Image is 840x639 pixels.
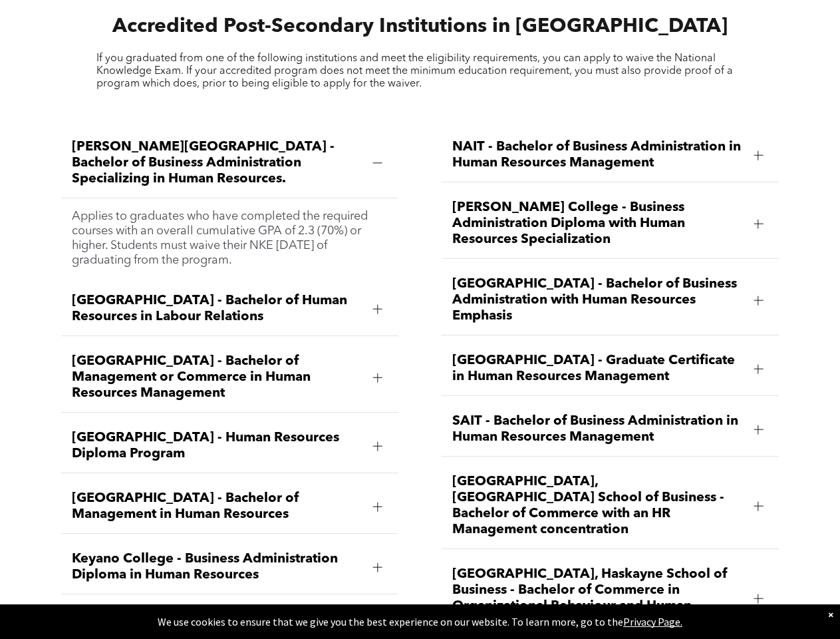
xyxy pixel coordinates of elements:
span: [GEOGRAPHIC_DATA], Haskayne School of Business - Bachelor of Commerce in Organizational Behaviour... [452,566,743,630]
span: [GEOGRAPHIC_DATA] - Bachelor of Management or Commerce in Human Resources Management [72,353,362,401]
span: [PERSON_NAME][GEOGRAPHIC_DATA] - Bachelor of Business Administration Specializing in Human Resour... [72,139,362,187]
span: [GEOGRAPHIC_DATA], [GEOGRAPHIC_DATA] School of Business - Bachelor of Commerce with an HR Managem... [452,474,743,538]
span: Accredited Post-Secondary Institutions in [GEOGRAPHIC_DATA] [112,17,728,37]
span: If you graduated from one of the following institutions and meet the eligibility requirements, yo... [96,53,733,89]
div: Dismiss notification [828,608,833,621]
span: [GEOGRAPHIC_DATA] - Bachelor of Management in Human Resources [72,491,362,523]
span: [GEOGRAPHIC_DATA] - Bachelor of Human Resources in Labour Relations [72,293,362,325]
span: [GEOGRAPHIC_DATA] - Graduate Certificate in Human Resources Management [452,353,743,385]
span: Keyano College - Business Administration Diploma in Human Resources [72,551,362,583]
a: Privacy Page. [623,615,682,628]
span: SAIT - Bachelor of Business Administration in Human Resources Management [452,413,743,445]
p: Applies to graduates who have completed the required courses with an overall cumulative GPA of 2.... [72,209,388,268]
span: [PERSON_NAME] College - Business Administration Diploma with Human Resources Specialization [452,200,743,248]
span: [GEOGRAPHIC_DATA] - Human Resources Diploma Program [72,430,362,462]
span: [GEOGRAPHIC_DATA] - Bachelor of Business Administration with Human Resources Emphasis [452,276,743,324]
span: NAIT - Bachelor of Business Administration in Human Resources Management [452,139,743,171]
